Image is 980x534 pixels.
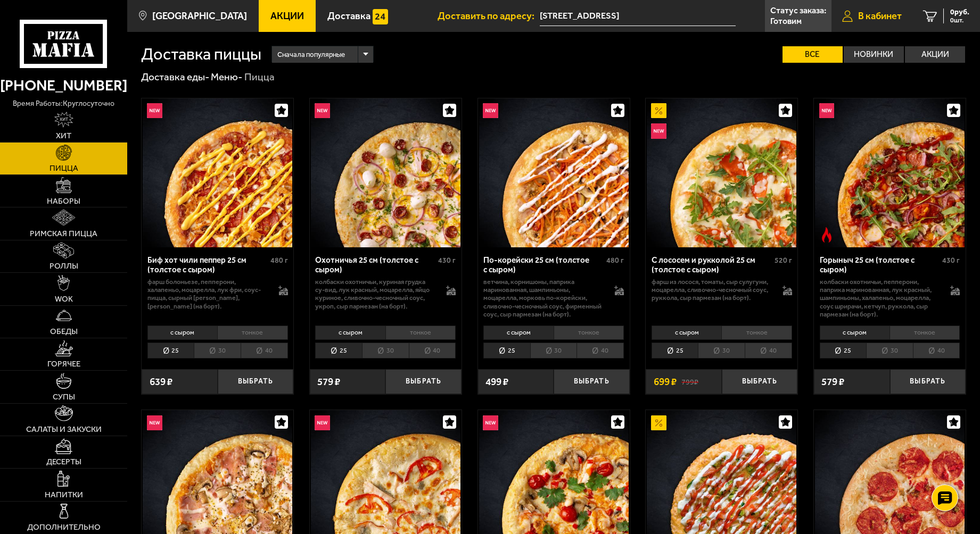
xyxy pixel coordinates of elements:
[211,71,242,83] a: Меню-
[858,11,902,21] span: В кабинет
[45,491,83,499] span: Напитки
[385,369,461,394] button: Выбрать
[681,377,698,387] s: 799 ₽
[277,45,345,64] span: Сначала популярные
[770,17,802,26] p: Готовим
[819,227,835,243] img: Острое блюдо
[652,255,772,275] div: С лососем и рукколой 25 см (толстое с сыром)
[821,377,844,387] span: 579 ₽
[844,46,904,63] label: Новинки
[554,326,624,340] li: тонкое
[315,103,330,119] img: Новинка
[483,415,498,431] img: Новинка
[646,98,797,248] a: АкционныйНовинкаС лососем и рукколой 25 см (толстое с сыром)
[315,343,362,358] li: 25
[606,256,624,265] span: 480 г
[244,71,275,84] div: Пицца
[651,415,666,431] img: Акционный
[651,123,666,139] img: Новинка
[950,17,969,23] span: 0 шт.
[530,343,577,358] li: 30
[652,278,772,302] p: фарш из лосося, томаты, сыр сулугуни, моцарелла, сливочно-чесночный соус, руккола, сыр пармезан (...
[142,98,293,248] a: НовинкаБиф хот чили пеппер 25 см (толстое с сыром)
[270,11,304,21] span: Акции
[815,98,965,248] img: Горыныч 25 см (толстое с сыром)
[820,343,867,358] li: 25
[55,295,73,303] span: WOK
[652,343,698,358] li: 25
[820,278,941,319] p: колбаски Охотничьи, пепперони, паприка маринованная, лук красный, шампиньоны, халапеньо, моцарелл...
[141,46,261,63] h1: Доставка пиццы
[438,11,540,21] span: Доставить по адресу:
[56,132,71,140] span: Хит
[814,98,966,248] a: НовинкаОстрое блюдоГорыныч 25 см (толстое с сыром)
[362,343,409,358] li: 30
[150,377,172,387] span: 639 ₽
[770,6,826,15] p: Статус заказа:
[147,343,194,358] li: 25
[783,46,843,63] label: Все
[721,326,792,340] li: тонкое
[147,415,162,431] img: Новинка
[483,255,604,275] div: По-корейски 25 см (толстое с сыром)
[913,343,960,358] li: 40
[483,343,530,358] li: 25
[775,256,792,265] span: 520 г
[820,326,890,340] li: с сыром
[241,343,288,358] li: 40
[950,9,969,16] span: 0 руб.
[30,230,97,238] span: Римская пицца
[905,46,965,63] label: Акции
[820,255,940,275] div: Горыныч 25 см (толстое с сыром)
[577,343,624,358] li: 40
[540,6,736,26] input: Ваш адрес доставки
[373,9,388,24] img: 15daf4d41897b9f0e9f617042186c801.svg
[479,98,629,248] img: По-корейски 25 см (толстое с сыром)
[890,326,960,340] li: тонкое
[651,103,666,119] img: Акционный
[315,255,435,275] div: Охотничья 25 см (толстое с сыром)
[698,343,745,358] li: 30
[722,369,797,394] button: Выбрать
[942,256,960,265] span: 430 г
[152,11,247,21] span: [GEOGRAPHIC_DATA]
[819,103,835,119] img: Новинка
[478,98,630,248] a: НовинкаПо-корейски 25 см (толстое с сыром)
[310,98,462,248] a: НовинкаОхотничья 25 см (толстое с сыром)
[483,278,604,319] p: ветчина, корнишоны, паприка маринованная, шампиньоны, моцарелла, морковь по-корейски, сливочно-че...
[485,377,508,387] span: 499 ₽
[315,326,385,340] li: с сыром
[652,326,721,340] li: с сыром
[866,343,913,358] li: 30
[483,103,498,119] img: Новинка
[317,377,340,387] span: 579 ₽
[47,197,80,205] span: Наборы
[217,326,287,340] li: тонкое
[26,425,102,433] span: Салаты и закуски
[50,262,78,270] span: Роллы
[46,458,81,466] span: Десерты
[218,369,293,394] button: Выбрать
[141,71,209,83] a: Доставка еды-
[745,343,792,358] li: 40
[385,326,456,340] li: тонкое
[147,326,217,340] li: с сыром
[647,98,796,248] img: С лососем и рукколой 25 см (толстое с сыром)
[147,103,162,119] img: Новинка
[315,415,330,431] img: Новинка
[27,523,101,531] span: Дополнительно
[554,369,629,394] button: Выбрать
[194,343,241,358] li: 30
[327,11,370,21] span: Доставка
[311,98,460,248] img: Охотничья 25 см (толстое с сыром)
[50,164,78,172] span: Пицца
[47,360,80,368] span: Горячее
[438,256,456,265] span: 430 г
[53,393,75,401] span: Супы
[654,377,677,387] span: 699 ₽
[483,326,553,340] li: с сыром
[270,256,288,265] span: 480 г
[890,369,966,394] button: Выбрать
[409,343,456,358] li: 40
[147,278,268,310] p: фарш болоньезе, пепперони, халапеньо, моцарелла, лук фри, соус-пицца, сырный [PERSON_NAME], [PERS...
